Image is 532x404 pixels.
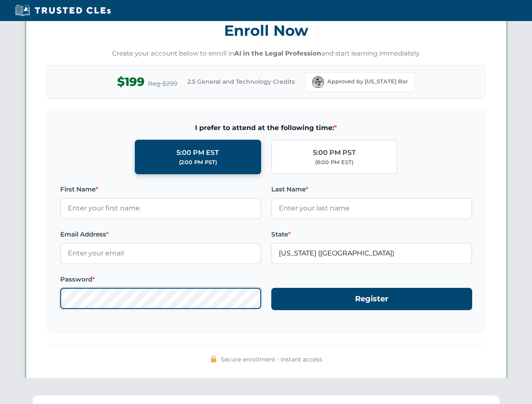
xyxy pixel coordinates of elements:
[210,356,217,362] img: 🔒
[271,229,472,239] label: State
[327,77,408,86] span: Approved by [US_STATE] Bar
[148,79,177,89] span: Reg $299
[312,76,324,88] img: Florida Bar
[13,4,113,17] img: Trusted CLEs
[60,229,261,239] label: Email Address
[271,198,472,219] input: Enter your last name
[187,77,295,86] span: 2.5 General and Technology Credits
[47,49,486,58] p: Create your account below to enroll in and start learning immediately.
[60,122,472,133] span: I prefer to attend at the following time:
[176,147,219,158] div: 5:00 PM EST
[315,158,353,167] div: (8:00 PM EST)
[60,184,261,194] label: First Name
[179,158,217,167] div: (2:00 PM PST)
[60,243,261,264] input: Enter your email
[271,243,472,264] input: Florida (FL)
[221,355,322,364] span: Secure enrollment • Instant access
[60,274,261,284] label: Password
[60,198,261,219] input: Enter your first name
[271,184,472,194] label: Last Name
[117,72,144,91] span: $199
[234,49,321,57] strong: AI in the Legal Profession
[313,147,356,158] div: 5:00 PM PST
[47,17,486,44] h3: Enroll Now
[271,288,472,310] button: Register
